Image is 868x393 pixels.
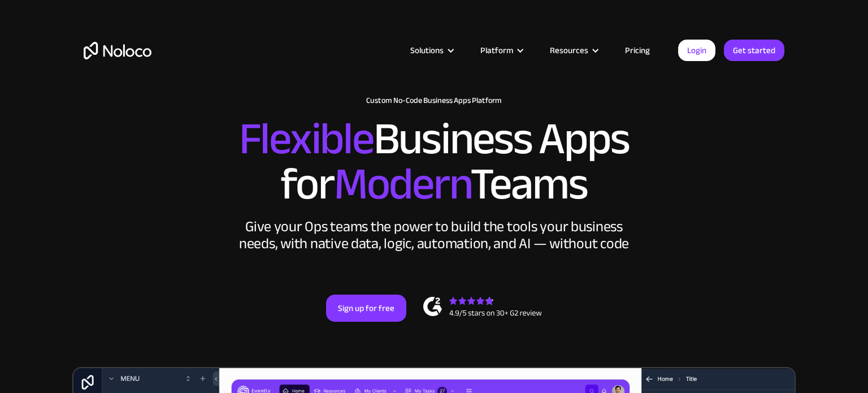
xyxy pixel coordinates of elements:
span: Modern [334,142,470,226]
div: Give your Ops teams the power to build the tools your business needs, with native data, logic, au... [236,218,632,252]
div: Platform [480,43,513,58]
h2: Business Apps for Teams [84,116,784,207]
a: Sign up for free [326,295,406,322]
div: Solutions [410,43,444,58]
div: Resources [536,43,611,58]
div: Resources [550,43,588,58]
div: Solutions [396,43,466,58]
a: home [84,42,151,59]
div: Platform [466,43,536,58]
a: Pricing [611,43,664,58]
a: Login [678,40,715,61]
span: Flexible [239,97,374,181]
a: Get started [724,40,784,61]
